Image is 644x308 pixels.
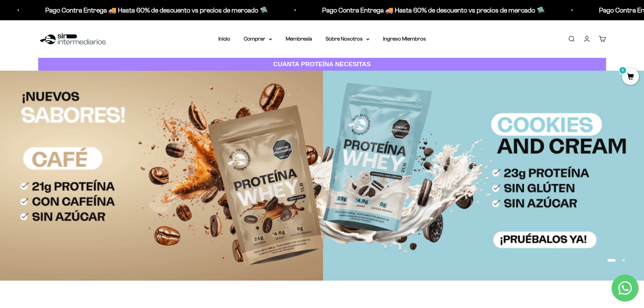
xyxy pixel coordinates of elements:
a: CUANTA PROTEÍNA NECESITAS [38,58,606,71]
a: Ingreso Miembros [383,36,426,42]
strong: CUANTA PROTEÍNA NECESITAS [273,61,371,68]
a: Membresía [286,36,312,42]
p: Pago Contra Entrega 🚚 Hasta 60% de descuento vs precios de mercado 🛸 [258,5,481,16]
summary: Sobre Nosotros [326,34,369,43]
summary: Comprar [244,34,272,43]
a: Inicio [218,36,230,42]
mark: 0 [619,66,627,74]
a: 0 [622,73,639,81]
